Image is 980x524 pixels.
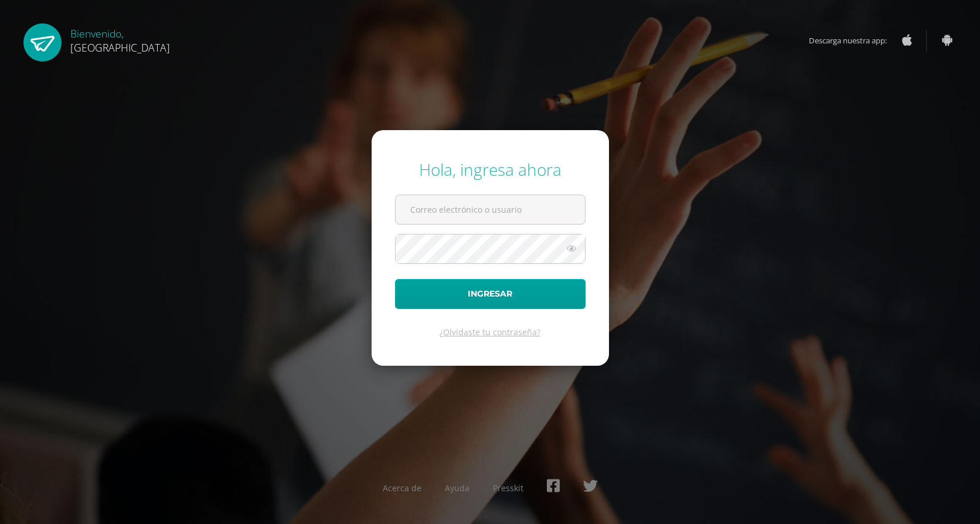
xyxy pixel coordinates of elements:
input: Correo electrónico o usuario [396,195,585,224]
div: Bienvenido, [70,23,170,55]
a: ¿Olvidaste tu contraseña? [440,326,540,338]
a: Presskit [493,482,523,494]
a: Ayuda [445,482,469,494]
span: [GEOGRAPHIC_DATA] [70,40,170,55]
button: Ingresar [395,279,586,309]
div: Hola, ingresa ahora [395,158,586,181]
a: Acerca de [383,482,421,494]
span: Descarga nuestra app: [809,29,899,52]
